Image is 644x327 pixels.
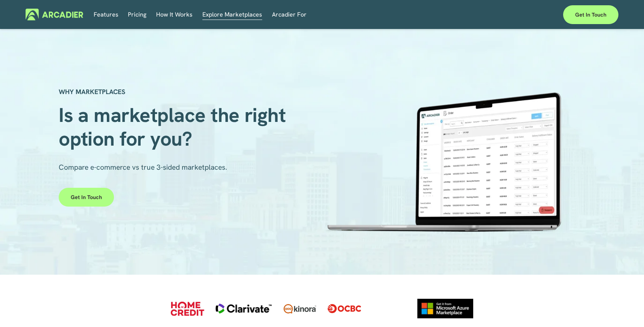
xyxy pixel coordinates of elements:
[563,5,618,24] a: Get in touch
[59,163,227,172] span: Compare e-commerce vs true 3-sided marketplaces.
[26,9,83,20] img: Arcadier
[272,9,307,20] a: folder dropdown
[59,188,114,207] a: Get in touch
[272,9,307,20] span: Arcadier For
[202,9,262,20] a: Explore Marketplaces
[156,9,193,20] a: folder dropdown
[59,87,125,96] strong: WHY MARKETPLACES
[59,102,291,151] span: Is a marketplace the right option for you?
[156,9,193,20] span: How It Works
[128,9,146,20] a: Pricing
[94,9,118,20] a: Features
